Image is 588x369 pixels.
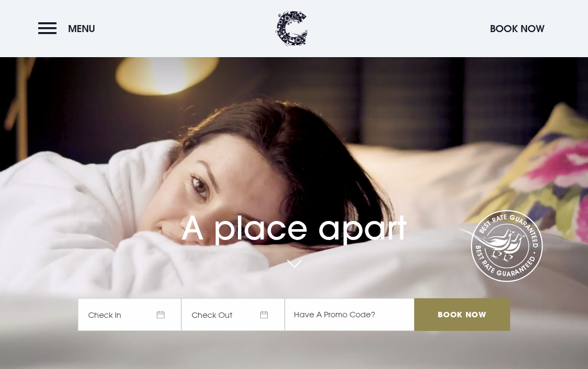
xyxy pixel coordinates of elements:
[285,298,414,331] input: Have A Promo Code?
[68,22,95,35] span: Menu
[181,298,285,331] span: Check Out
[38,17,101,40] button: Menu
[78,298,181,331] span: Check In
[275,11,308,46] img: Clandeboye Lodge
[414,298,510,331] input: Book Now
[78,186,510,247] h1: A place apart
[485,17,550,40] button: Book Now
